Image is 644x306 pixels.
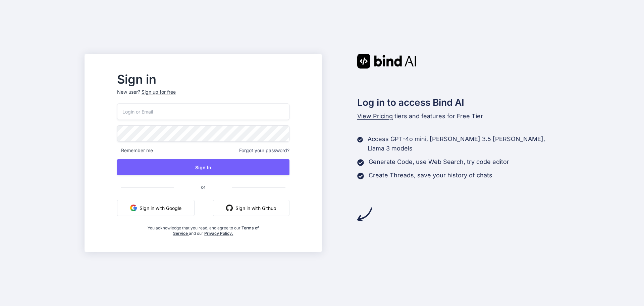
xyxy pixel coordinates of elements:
div: Sign up for free [142,89,176,95]
span: Forgot your password? [239,147,289,154]
button: Sign in with Google [117,200,195,216]
button: Sign In [117,159,289,175]
img: google [130,205,137,211]
input: Login or Email [117,103,289,120]
span: View Pricing [357,113,393,120]
p: New user? [117,89,289,103]
h2: Sign in [117,74,289,85]
p: Create Threads, save your history of chats [369,171,492,180]
h2: Log in to access Bind AI [357,95,560,110]
p: Generate Code, use Web Search, try code editor [369,157,509,167]
img: github [226,205,233,211]
p: tiers and features for Free Tier [357,112,560,121]
span: or [174,179,232,195]
img: Bind AI logo [357,54,416,69]
button: Sign in with Github [213,200,289,216]
p: Access GPT-4o mini, [PERSON_NAME] 3.5 [PERSON_NAME], Llama 3 models [368,134,559,153]
span: Remember me [117,147,153,154]
div: You acknowledge that you read, and agree to our and our [146,221,261,236]
a: Privacy Policy. [204,231,233,236]
a: Terms of Service [173,225,259,236]
img: arrow [357,207,372,222]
